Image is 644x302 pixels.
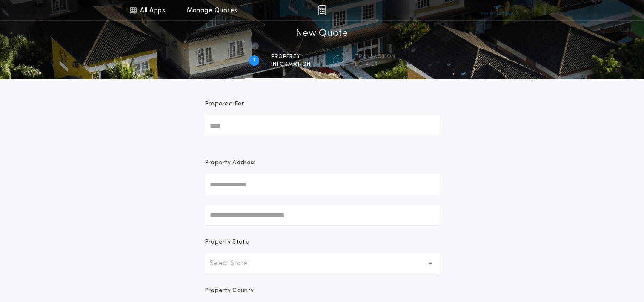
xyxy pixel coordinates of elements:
[296,27,348,41] h1: New Quote
[481,6,513,15] img: vs-icon
[205,115,440,136] input: Prepared For
[253,57,255,64] h2: 1
[210,258,261,269] p: Select State
[336,57,339,64] h2: 2
[205,253,440,274] button: Select State
[205,159,440,167] p: Property Address
[318,5,326,15] img: img
[355,53,395,60] span: Transaction
[205,287,254,295] p: Property County
[271,53,311,60] span: Property
[205,100,244,108] p: Prepared For
[271,61,311,68] span: information
[355,61,395,68] span: details
[205,238,249,247] p: Property State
